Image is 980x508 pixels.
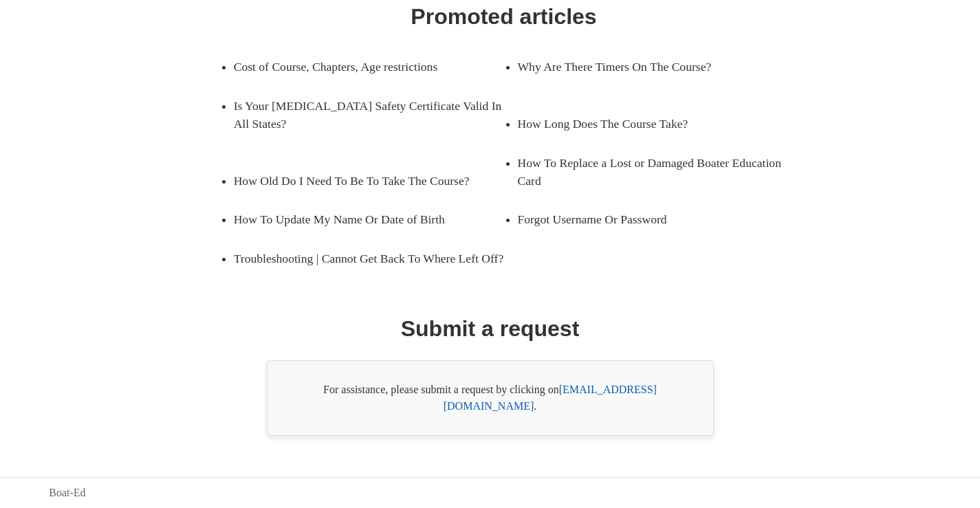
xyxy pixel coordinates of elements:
[518,47,767,86] a: Why Are There Timers On The Course?
[234,87,504,144] a: Is Your [MEDICAL_DATA] Safety Certificate Valid In All States?
[49,485,85,501] a: Boat-Ed
[234,47,483,86] a: Cost of Course, Chapters, Age restrictions
[267,360,714,436] div: For assistance, please submit a request by clicking on .
[234,239,504,278] a: Troubleshooting | Cannot Get Back To Where Left Off?
[518,144,788,201] a: How To Replace a Lost or Damaged Boater Education Card
[444,384,657,412] a: [EMAIL_ADDRESS][DOMAIN_NAME]
[401,312,580,345] h1: Submit a request
[234,200,483,239] a: How To Update My Name Or Date of Birth
[518,200,767,239] a: Forgot Username Or Password
[234,162,483,200] a: How Old Do I Need To Be To Take The Course?
[518,104,767,143] a: How Long Does The Course Take?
